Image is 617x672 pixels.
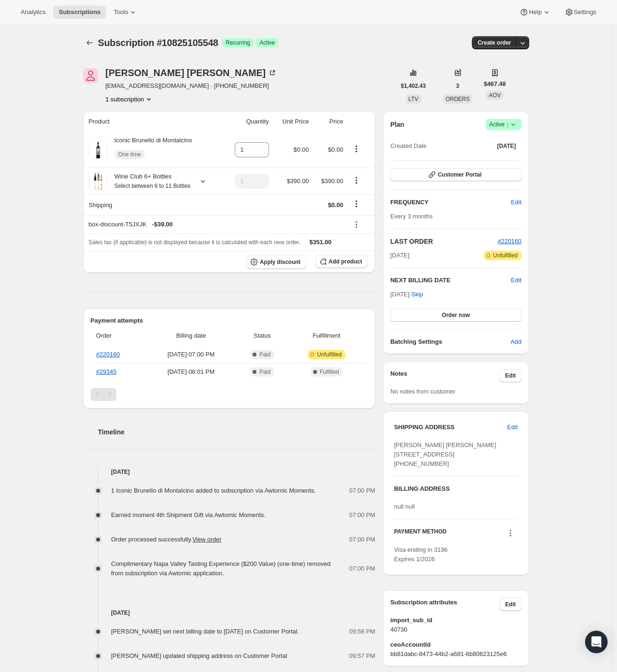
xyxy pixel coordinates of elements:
[328,201,343,209] span: $0.00
[390,640,521,649] span: ceoAccountId
[390,616,521,625] span: import_sub_id
[489,92,501,99] span: AOV
[394,528,447,541] h3: PAYMENT METHOD
[514,6,556,19] button: Help
[317,351,342,358] span: Unfulfilled
[390,337,510,347] h6: Batching Settings
[148,367,233,377] span: [DATE] · 08:01 PM
[83,36,96,49] button: Subscriptions
[89,239,301,246] span: Sales tax (if applicable) is not displayed because it is calculated with each new order.
[507,423,517,432] span: Edit
[394,503,415,510] span: null null
[411,290,423,299] span: Skip
[260,258,301,266] span: Apply discount
[309,239,332,246] span: $351.00
[259,368,270,376] span: Paid
[394,441,496,467] span: [PERSON_NAME] [PERSON_NAME] [STREET_ADDRESS] [PHONE_NUMBER]
[406,287,429,302] button: Skip
[394,423,507,432] h3: SHIPPING ADDRESS
[498,237,522,246] button: #220160
[395,79,432,93] button: $1,402.43
[83,68,98,83] span: Jacque Crockett
[349,510,376,520] span: 07:00 PM
[390,237,498,246] h2: LAST ORDER
[511,198,521,207] span: Edit
[108,6,143,19] button: Tools
[349,144,364,154] button: Product actions
[390,388,455,395] span: No notes from customer
[390,369,500,382] h3: Notes
[111,560,331,577] span: Complimentary Napa Valley Tasting Experience ($200 Value) (one-time) removed from subscription vi...
[106,94,154,104] button: Product actions
[83,608,376,618] h4: [DATE]
[293,146,309,153] span: $0.00
[390,598,500,611] h3: Subscription attributes
[510,337,521,347] span: Add
[349,535,376,544] span: 07:00 PM
[559,6,602,19] button: Settings
[91,316,368,325] h2: Payment attempts
[316,255,368,268] button: Add product
[505,601,516,608] span: Edit
[497,142,516,150] span: [DATE]
[472,36,517,49] button: Create order
[507,121,508,128] span: |
[91,325,146,346] th: Order
[106,81,277,91] span: [EMAIL_ADDRESS][DOMAIN_NAME] · [PHONE_NUMBER]
[312,111,346,132] th: Price
[450,79,465,93] button: 3
[83,194,222,215] th: Shipping
[390,141,426,151] span: Created Date
[390,213,432,220] span: Every 3 months
[390,276,511,285] h2: NEXT BILLING DATE
[438,171,481,178] span: Customer Portal
[409,96,418,102] span: LTV
[98,427,376,437] h2: Timeline
[501,420,523,435] button: Edit
[193,536,222,543] a: View order
[390,120,404,129] h2: Plan
[83,111,222,132] th: Product
[529,8,541,16] span: Help
[493,252,518,259] span: Unfulfilled
[115,183,191,189] small: Select between 6 to 11 Bottles
[498,238,522,245] span: #220160
[272,111,312,132] th: Unit Price
[329,258,362,265] span: Add product
[108,172,191,191] div: Wine Club 6+ Bottles
[390,309,521,322] button: Order now
[260,39,275,46] span: Active
[446,96,470,102] span: ORDERS
[500,598,522,611] button: Edit
[489,120,518,129] span: Active
[321,178,343,185] span: $390.00
[118,151,141,158] span: One time
[111,652,287,659] span: [PERSON_NAME] updated shipping address on Customer Portal
[390,291,423,298] span: [DATE] ·
[349,486,376,495] span: 07:00 PM
[500,369,522,382] button: Edit
[114,8,128,16] span: Tools
[484,79,506,89] span: $467.48
[21,8,46,16] span: Analytics
[259,351,270,358] span: Paid
[511,276,521,285] button: Edit
[394,484,517,494] h3: BILLING ADDRESS
[91,388,368,401] nav: Pagination
[226,39,250,46] span: Recurring
[390,198,511,207] h2: FREQUENCY
[108,136,192,164] div: Iconic Brunello di Montalcino
[349,627,376,636] span: 09:58 PM
[96,351,120,358] a: #220160
[111,536,222,543] span: Order processed successfully.
[111,628,299,635] span: [PERSON_NAME] set next billing date to [DATE] on Customer Portal.
[98,38,218,48] span: Subscription #10825105548
[148,331,233,340] span: Billing date
[505,334,527,349] button: Add
[390,168,521,181] button: Customer Portal
[456,82,459,90] span: 3
[83,467,376,477] h4: [DATE]
[148,350,233,359] span: [DATE] · 07:00 PM
[59,8,100,16] span: Subscriptions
